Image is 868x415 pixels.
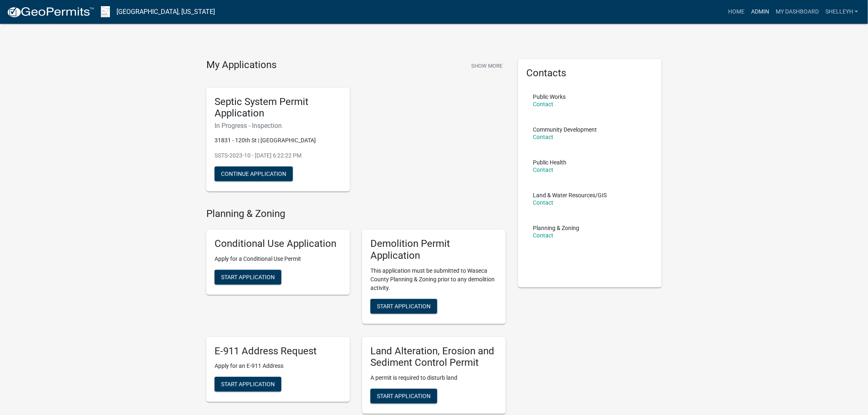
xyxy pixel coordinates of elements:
a: shelleyh [822,4,861,20]
button: Show More [468,59,506,73]
h5: Septic System Permit Application [215,96,342,120]
h4: Planning & Zoning [206,208,506,220]
a: My Dashboard [772,4,822,20]
p: Planning & Zoning [533,225,579,231]
p: This application must be submitted to Waseca County Planning & Zoning prior to any demolition act... [370,267,498,292]
a: Contact [533,134,553,140]
span: Start Application [221,381,275,388]
p: Public Works [533,94,566,100]
p: SSTS-2023-10 - [DATE] 6:22:22 PM [215,151,342,160]
p: Public Health [533,160,566,165]
a: Admin [748,4,772,20]
button: Continue Application [215,166,293,181]
a: Contact [533,166,553,173]
p: Community Development [533,127,597,132]
a: Home [725,4,748,20]
h5: E-911 Address Request [215,345,342,357]
button: Start Application [215,377,281,392]
img: Waseca County, Minnesota [101,6,110,17]
p: Land & Water Resources/GIS [533,192,607,198]
h5: Conditional Use Application [215,238,342,250]
span: Start Application [377,393,431,399]
p: 31831 - 120th St | [GEOGRAPHIC_DATA] [215,136,342,145]
button: Start Application [215,270,281,285]
button: Start Application [370,299,437,314]
h5: Land Alteration, Erosion and Sediment Control Permit [370,345,498,369]
p: A permit is required to disturb land [370,374,498,382]
p: Apply for a Conditional Use Permit [215,255,342,263]
h5: Demolition Permit Application [370,238,498,262]
h4: My Applications [206,59,276,71]
h5: Contacts [526,67,653,79]
a: Contact [533,199,553,206]
span: Start Application [221,274,275,280]
span: Start Application [377,303,431,309]
a: Contact [533,232,553,239]
p: Apply for an E-911 Address [215,362,342,370]
h6: In Progress - Inspection [215,122,342,130]
a: [GEOGRAPHIC_DATA], [US_STATE] [116,5,215,19]
button: Start Application [370,389,437,404]
a: Contact [533,101,553,107]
